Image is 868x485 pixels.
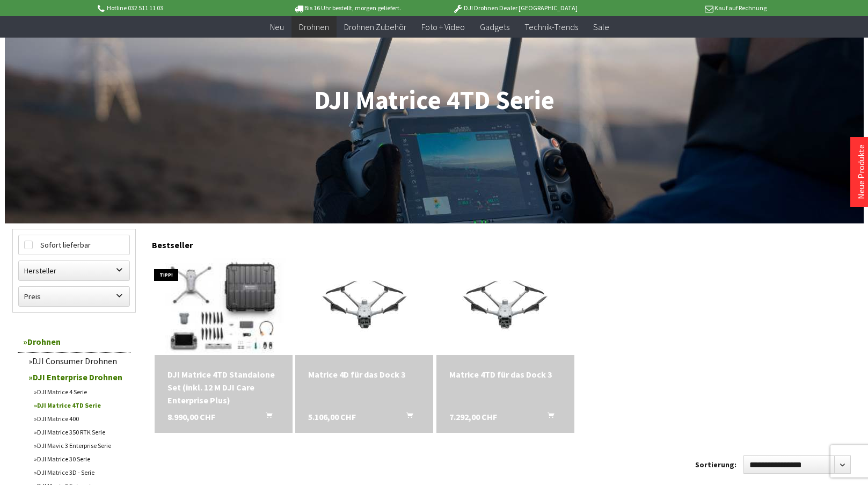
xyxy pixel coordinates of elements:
[28,439,130,452] a: DJI Mavic 3 Enterprise Serie
[28,399,130,412] a: DJI Matrice 4TD Serie
[472,16,517,38] a: Gadgets
[23,353,130,369] a: DJI Consumer Drohnen
[12,87,856,114] h1: DJI Matrice 4TD Serie
[695,456,736,473] label: Sortierung:
[299,21,329,32] span: Drohnen
[167,410,215,423] span: 8.990,00 CHF
[167,368,280,407] a: DJI Matrice 4TD Standalone Set (inkl. 12 M DJI Care Enterprise Plus) 8.990,00 CHF In den Warenkorb
[344,21,406,32] span: Drohnen Zubehör
[152,229,856,256] div: Bestseller
[593,21,609,32] span: Sale
[18,331,130,353] a: Drohnen
[337,16,414,38] a: Drohnen Zubehör
[96,2,264,15] p: Hotline 032 511 11 03
[270,21,284,32] span: Neu
[524,21,578,32] span: Technik-Trends
[441,258,570,355] img: Matrice 4TD für das Dock 3
[253,410,279,424] button: In den Warenkorb
[167,368,280,407] div: DJI Matrice 4TD Standalone Set (inkl. 12 M DJI Care Enterprise Plus)
[19,261,129,280] label: Hersteller
[449,368,561,381] div: Matrice 4TD für das Dock 3
[414,16,472,38] a: Foto + Video
[264,2,431,15] p: Bis 16 Uhr bestellt, morgen geliefert.
[28,452,130,466] a: DJI Matrice 30 Serie
[28,385,130,399] a: DJI Matrice 4 Serie
[517,16,586,38] a: Technik-Trends
[393,410,419,424] button: In den Warenkorb
[480,21,509,32] span: Gadgets
[431,2,599,15] p: DJI Drohnen Dealer [GEOGRAPHIC_DATA]
[599,2,767,15] p: Kauf auf Rechnung
[19,287,129,306] label: Preis
[308,368,420,381] div: Matrice 4D für das Dock 3
[856,144,866,199] a: Neue Produkte
[23,369,130,385] a: DJI Enterprise Drohnen
[28,412,130,425] a: DJI Matrice 400
[449,410,497,423] span: 7.292,00 CHF
[28,466,130,479] a: DJI Matrice 3D - Serie
[535,410,560,424] button: In den Warenkorb
[308,368,420,381] a: Matrice 4D für das Dock 3 5.106,00 CHF In den Warenkorb
[19,235,129,255] label: Sofort lieferbar
[291,16,337,38] a: Drohnen
[300,258,429,355] img: Matrice 4D für das Dock 3
[129,239,317,374] img: DJI Matrice 4TD Standalone Set (inkl. 12 M DJI Care Enterprise Plus)
[308,410,356,423] span: 5.106,00 CHF
[586,16,617,38] a: Sale
[421,21,465,32] span: Foto + Video
[262,16,291,38] a: Neu
[449,368,561,381] a: Matrice 4TD für das Dock 3 7.292,00 CHF In den Warenkorb
[28,425,130,439] a: DJI Matrice 350 RTK Serie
